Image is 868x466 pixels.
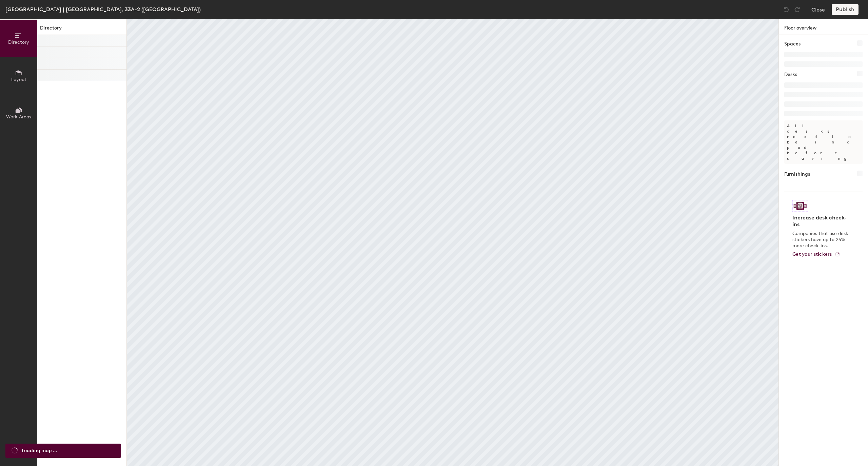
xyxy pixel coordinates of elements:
[8,39,29,45] span: Directory
[779,19,868,35] h1: Floor overview
[792,231,850,249] p: Companies that use desk stickers have up to 25% more check-ins.
[794,6,801,13] img: Redo
[784,40,801,48] h1: Spaces
[792,214,850,228] h4: Increase desk check-ins
[811,4,825,15] button: Close
[22,447,57,454] span: Loading map ...
[784,171,810,178] h1: Furnishings
[784,120,863,164] p: All desks need to be in a pod before saving
[784,71,797,78] h1: Desks
[5,5,201,14] div: [GEOGRAPHIC_DATA] | [GEOGRAPHIC_DATA], 33A-2 ([GEOGRAPHIC_DATA])
[792,200,808,212] img: Sticker logo
[783,6,790,13] img: Undo
[792,252,840,257] a: Get your stickers
[6,114,31,120] span: Work Areas
[37,24,126,35] h1: Directory
[792,251,832,257] span: Get your stickers
[11,77,26,82] span: Layout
